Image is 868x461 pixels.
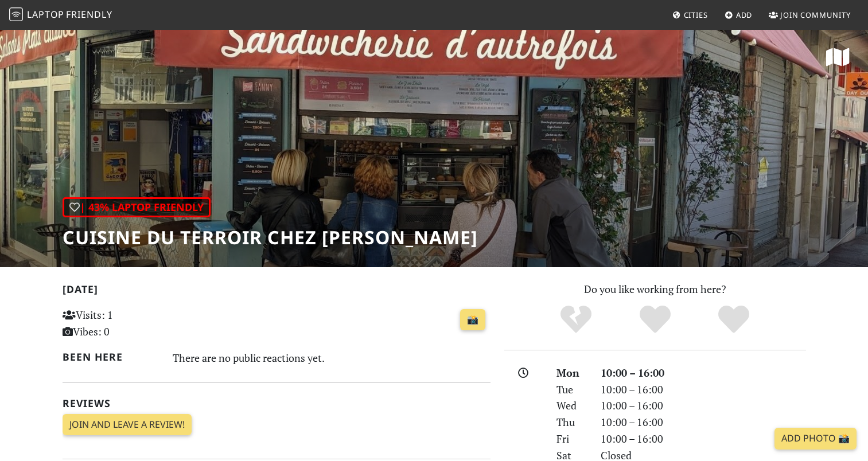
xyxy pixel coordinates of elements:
[63,351,159,363] h2: Been here
[736,10,753,20] span: Add
[27,8,64,21] span: Laptop
[594,397,813,414] div: 10:00 – 16:00
[668,5,713,25] a: Cities
[594,414,813,431] div: 10:00 – 16:00
[63,197,211,217] div: | 43% Laptop Friendly
[550,381,593,398] div: Tue
[66,8,112,21] span: Friendly
[536,304,616,335] div: No
[720,5,757,25] a: Add
[504,281,806,298] p: Do you like working from here?
[594,365,813,381] div: 10:00 – 16:00
[550,365,593,381] div: Mon
[616,304,695,335] div: Yes
[550,397,593,414] div: Wed
[774,428,857,450] a: Add Photo 📸
[550,414,593,431] div: Thu
[63,283,491,300] h2: [DATE]
[764,5,855,25] a: Join Community
[594,431,813,447] div: 10:00 – 16:00
[9,7,23,21] img: LaptopFriendly
[63,226,478,248] h1: CUISINE DU TERROIR CHEZ [PERSON_NAME]
[63,414,192,436] a: Join and leave a review!
[63,307,196,340] p: Visits: 1 Vibes: 0
[9,5,112,25] a: LaptopFriendly LaptopFriendly
[684,10,708,20] span: Cities
[594,381,813,398] div: 10:00 – 16:00
[63,397,491,409] h2: Reviews
[694,304,773,335] div: Definitely!
[173,349,491,367] div: There are no public reactions yet.
[550,431,593,447] div: Fri
[780,10,851,20] span: Join Community
[460,309,485,331] a: 📸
